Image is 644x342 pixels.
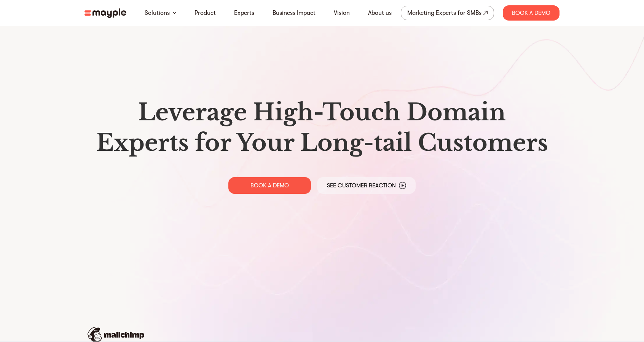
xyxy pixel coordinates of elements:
a: Marketing Experts for SMBs [401,6,494,20]
a: Product [194,8,216,18]
div: Book A Demo [503,5,560,21]
img: arrow-down [173,12,176,14]
a: Business Impact [273,8,316,18]
div: Marketing Experts for SMBs [407,8,481,18]
a: About us [368,8,392,18]
a: Vision [334,8,350,18]
h1: Leverage High-Touch Domain Experts for Your Long-tail Customers [91,97,553,158]
a: Solutions [145,8,170,18]
a: BOOK A DEMO [228,177,311,194]
a: Experts [234,8,254,18]
a: See Customer Reaction [317,177,416,194]
p: See Customer Reaction [327,182,396,189]
img: mayple-logo [84,8,126,18]
p: BOOK A DEMO [250,182,289,189]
